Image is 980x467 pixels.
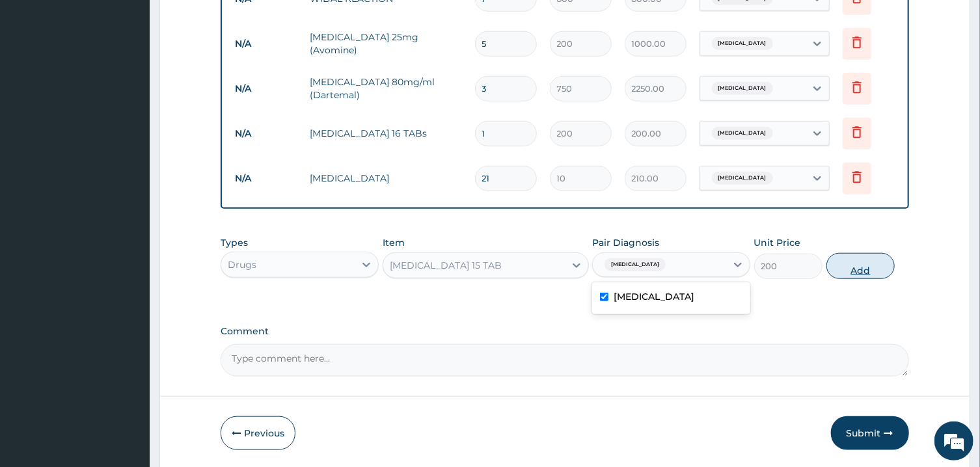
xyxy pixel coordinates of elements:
[213,7,245,38] div: Minimize live chat window
[221,326,908,337] label: Comment
[303,120,468,146] td: [MEDICAL_DATA] 16 TABs
[228,77,303,101] td: N/A
[228,32,303,56] td: N/A
[605,258,666,271] span: [MEDICAL_DATA]
[303,69,468,108] td: [MEDICAL_DATA] 80mg/ml (Dartemal)
[712,127,773,140] span: [MEDICAL_DATA]
[383,236,405,249] label: Item
[75,146,180,278] span: We're online!
[68,73,219,90] div: Chat with us now
[592,236,659,249] label: Pair Diagnosis
[7,321,248,366] textarea: Type your message and hit 'Enter'
[221,237,248,248] label: Types
[754,236,801,249] label: Unit Price
[712,37,773,50] span: [MEDICAL_DATA]
[390,259,502,272] div: [MEDICAL_DATA] 15 TAB
[228,122,303,146] td: N/A
[712,172,773,185] span: [MEDICAL_DATA]
[228,258,256,271] div: Drugs
[826,253,895,279] button: Add
[303,24,468,63] td: [MEDICAL_DATA] 25mg (Avomine)
[614,290,694,303] label: [MEDICAL_DATA]
[303,165,468,191] td: [MEDICAL_DATA]
[831,416,909,450] button: Submit
[228,167,303,191] td: N/A
[24,65,53,98] img: d_794563401_company_1708531726252_794563401
[712,82,773,95] span: [MEDICAL_DATA]
[221,416,295,450] button: Previous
